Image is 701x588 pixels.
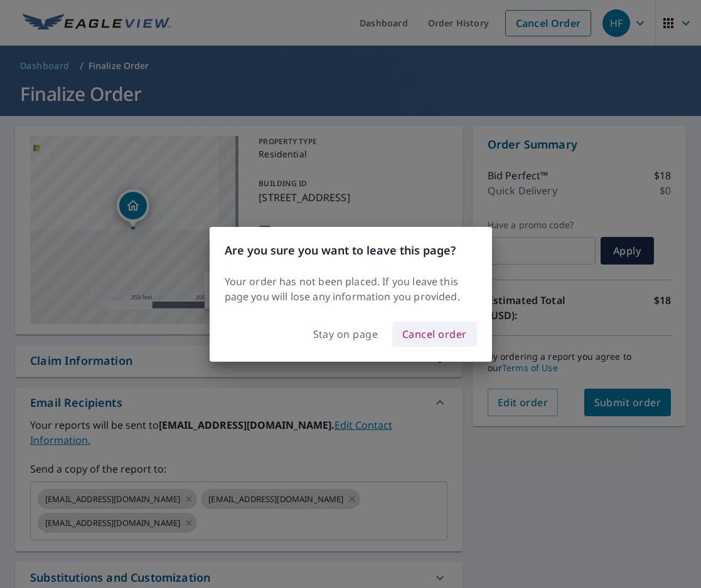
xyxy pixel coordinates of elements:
p: Your order has not been placed. If you leave this page you will lose any information you provided. [225,274,477,304]
button: Stay on page [304,322,388,346]
h3: Are you sure you want to leave this page? [225,242,477,259]
span: Cancel order [402,325,467,343]
span: Stay on page [313,325,378,343]
button: Cancel order [392,322,477,347]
